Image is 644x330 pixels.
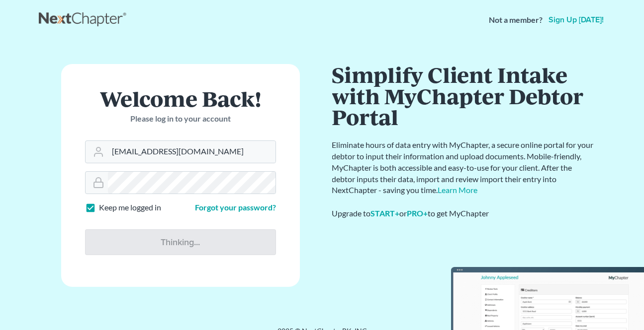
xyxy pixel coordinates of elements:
a: Learn More [438,185,478,195]
input: Email Address [108,141,276,163]
a: PRO+ [407,208,428,218]
h1: Welcome Back! [85,88,276,109]
label: Keep me logged in [99,202,161,213]
input: Thinking... [85,229,276,255]
h1: Simplify Client Intake with MyChapter Debtor Portal [332,64,596,128]
strong: Not a member? [489,14,543,26]
a: Forgot your password? [195,202,276,212]
a: START+ [371,208,400,218]
a: Sign up [DATE]! [547,16,606,24]
p: Eliminate hours of data entry with MyChapter, a secure online portal for your debtor to input the... [332,139,596,196]
div: Upgrade to or to get MyChapter [332,208,596,219]
p: Please log in to your account [85,113,276,125]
